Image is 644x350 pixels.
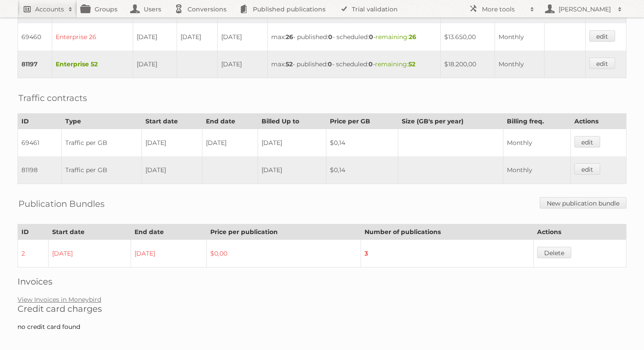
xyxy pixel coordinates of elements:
[131,240,206,267] td: [DATE]
[61,114,142,129] th: Type
[206,224,361,240] th: Price per publication
[368,60,373,68] strong: 0
[503,114,570,129] th: Billing freq.
[326,114,398,129] th: Price per GB
[18,156,62,184] td: 81198
[556,5,613,14] h2: [PERSON_NAME]
[574,163,600,175] a: edit
[537,247,571,258] a: Delete
[408,60,415,68] strong: 52
[364,249,368,257] strong: 3
[202,129,258,157] td: [DATE]
[495,51,544,78] td: Monthly
[142,114,202,129] th: Start date
[440,23,495,51] td: $13.650,00
[570,114,626,129] th: Actions
[328,33,333,41] strong: 0
[375,60,415,68] span: remaining:
[18,276,626,287] h2: Invoices
[574,136,600,148] a: edit
[131,224,206,240] th: End date
[503,129,570,157] td: Monthly
[18,114,62,129] th: ID
[18,240,49,267] td: 2
[326,129,398,157] td: $0,14
[142,156,202,184] td: [DATE]
[18,296,101,303] a: View Invoices in Moneybird
[202,114,258,129] th: End date
[398,114,503,129] th: Size (GB's per year)
[503,156,570,184] td: Monthly
[18,224,49,240] th: ID
[286,60,293,68] strong: 52
[52,51,133,78] td: Enterprise 52
[589,58,615,69] a: edit
[18,197,105,210] h2: Publication Bundles
[18,303,626,314] h2: Credit card charges
[18,23,52,51] td: 69460
[375,33,416,41] span: remaining:
[409,33,416,41] strong: 26
[133,51,177,78] td: [DATE]
[177,23,218,51] td: [DATE]
[18,129,62,157] td: 69461
[495,23,544,51] td: Monthly
[268,23,440,51] td: max: - published: - scheduled: -
[218,51,268,78] td: [DATE]
[133,23,177,51] td: [DATE]
[206,240,361,267] td: $0,00
[49,224,131,240] th: Start date
[268,51,440,78] td: max: - published: - scheduled: -
[35,5,64,14] h2: Accounts
[440,51,495,78] td: $18.200,00
[258,156,326,184] td: [DATE]
[61,156,142,184] td: Traffic per GB
[540,197,626,209] a: New publication bundle
[328,60,332,68] strong: 0
[361,224,534,240] th: Number of publications
[258,114,326,129] th: Billed Up to
[258,129,326,157] td: [DATE]
[142,129,202,157] td: [DATE]
[49,240,131,267] td: [DATE]
[218,23,268,51] td: [DATE]
[286,33,293,41] strong: 26
[326,156,398,184] td: $0,14
[18,51,52,78] td: 81197
[369,33,373,41] strong: 0
[533,224,626,240] th: Actions
[482,5,526,14] h2: More tools
[18,91,87,105] h2: Traffic contracts
[52,23,133,51] td: Enterprise 26
[589,30,615,42] a: edit
[61,129,142,157] td: Traffic per GB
